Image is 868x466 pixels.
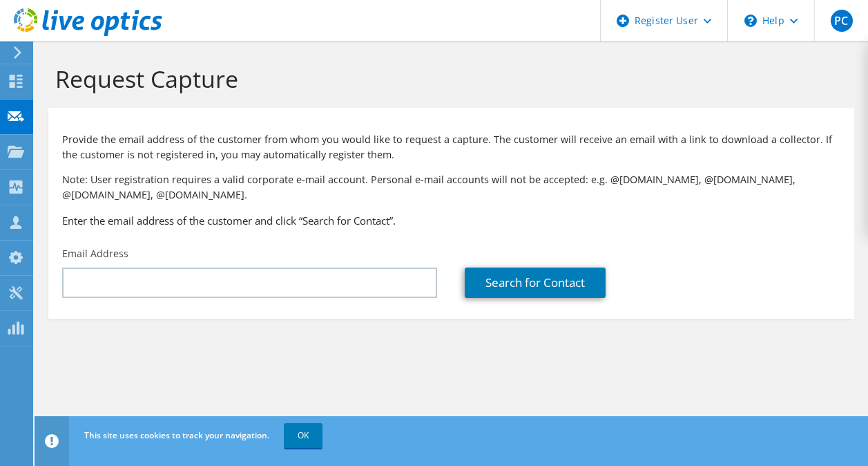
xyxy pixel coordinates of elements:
h1: Request Capture [55,64,840,93]
label: Email Address [62,247,128,261]
a: OK [284,423,322,448]
svg: \n [744,15,757,27]
span: This site uses cookies to track your navigation. [84,429,269,441]
p: Note: User registration requires a valid corporate e-mail account. Personal e-mail accounts will ... [62,172,840,203]
span: PC [831,10,853,32]
h3: Enter the email address of the customer and click “Search for Contact”. [62,213,840,228]
a: Search for Contact [465,268,606,298]
p: Provide the email address of the customer from whom you would like to request a capture. The cust... [62,132,840,162]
